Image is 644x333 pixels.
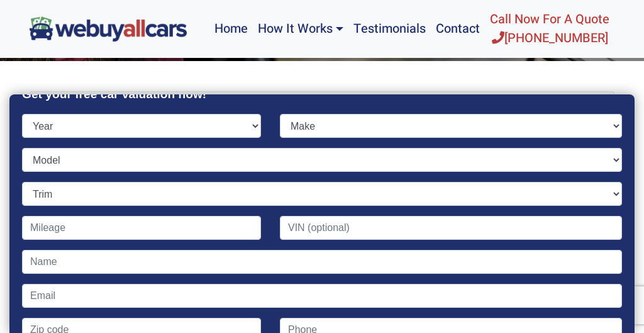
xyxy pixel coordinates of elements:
[22,87,206,101] strong: Get your free car valuation now!
[280,216,622,240] input: VIN (optional)
[253,5,348,53] a: How It Works
[348,5,431,53] a: Testimonials
[22,216,261,240] input: Mileage
[30,16,187,41] img: We Buy All Cars in NJ logo
[22,284,622,308] input: Email
[209,5,253,53] a: Home
[431,5,485,53] a: Contact
[485,5,614,53] a: Call Now For A Quote[PHONE_NUMBER]
[22,250,622,274] input: Name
